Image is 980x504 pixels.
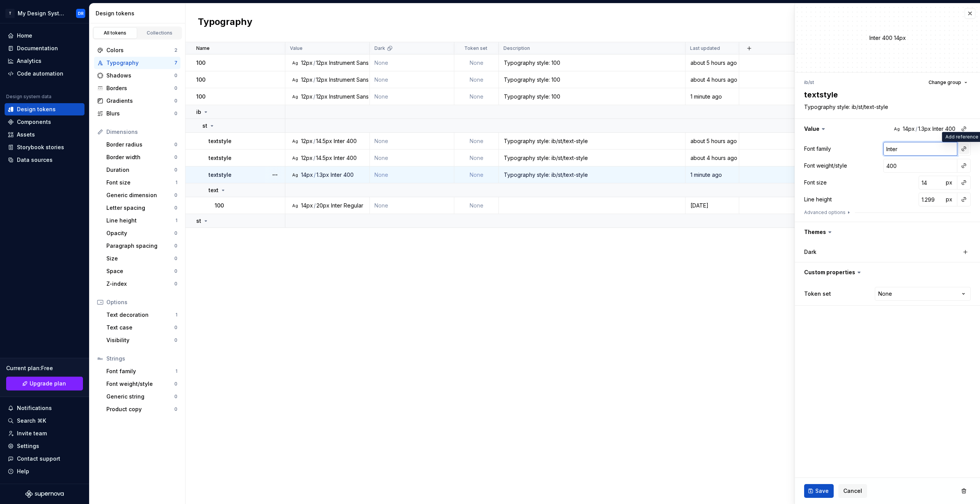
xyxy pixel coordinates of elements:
[301,154,313,162] div: 12px
[804,196,832,203] div: Line height
[174,255,177,262] div: 0
[174,268,177,274] div: 0
[346,154,357,162] div: 400
[96,10,182,17] div: Design tokens
[499,93,685,100] div: Typography style: 100
[2,5,88,21] button: TMy Design SystemDR
[196,108,201,116] p: ib
[103,403,180,415] a: Product copy0
[17,118,51,126] div: Components
[106,267,174,275] div: Space
[370,150,454,166] td: None
[316,93,328,100] div: 12px
[103,138,180,151] a: Border radius0
[804,484,834,498] button: Save
[808,79,810,85] li: /
[316,154,332,162] div: 14.5px
[454,71,499,88] td: None
[174,167,177,173] div: 0
[106,311,175,319] div: Text decoration
[106,72,174,79] div: Shadows
[209,154,232,162] p: textstyle
[804,248,816,256] label: Dark
[944,177,954,188] button: px
[810,79,814,85] li: st
[686,93,738,100] div: 1 minute ago
[106,84,174,92] div: Borders
[17,455,60,463] div: Contact support
[106,280,174,288] div: Z-index
[106,229,174,237] div: Opacity
[370,133,454,150] td: None
[344,202,363,209] div: Regular
[174,110,177,117] div: 0
[174,243,177,249] div: 0
[925,77,971,88] button: Change group
[106,324,174,331] div: Text case
[94,57,180,69] a: Typography7
[106,166,174,174] div: Duration
[804,209,852,216] button: Advanced options
[329,76,369,84] div: Instrument Sans
[292,138,298,144] div: Ag
[25,490,64,498] svg: Supernova Logo
[334,137,345,145] div: Inter
[78,10,84,16] div: DR
[5,116,84,128] a: Components
[301,202,313,209] div: 14px
[141,30,179,36] div: Collections
[106,355,177,362] div: Strings
[454,166,499,183] td: None
[454,150,499,166] td: None
[106,405,174,413] div: Product copy
[454,197,499,214] td: None
[106,97,174,105] div: Gradients
[174,98,177,104] div: 0
[464,45,487,51] p: Token set
[17,57,41,65] div: Analytics
[103,240,180,252] a: Paragraph spacing0
[5,415,84,427] button: Search ⌘K
[175,217,177,224] div: 1
[17,417,46,425] div: Search ⌘K
[174,324,177,331] div: 0
[106,336,174,344] div: Visibility
[106,255,174,262] div: Size
[103,278,180,290] a: Z-index0
[301,93,313,100] div: 12px
[174,230,177,236] div: 0
[686,76,738,84] div: about 4 hours ago
[370,197,454,214] td: None
[94,107,180,120] a: Blurs0
[301,76,313,84] div: 12px
[313,154,315,162] div: /
[946,179,952,186] span: px
[174,72,177,79] div: 0
[686,137,738,145] div: about 5 hours ago
[301,59,313,67] div: 12px
[346,137,357,145] div: 400
[334,154,345,162] div: Inter
[17,131,35,138] div: Assets
[106,141,174,148] div: Border radius
[103,227,180,239] a: Opacity0
[17,404,52,412] div: Notifications
[290,45,303,51] p: Value
[292,60,298,66] div: Ag
[454,54,499,71] td: None
[103,189,180,201] a: Generic dimension0
[103,176,180,189] a: Font size1
[5,465,84,478] button: Help
[209,137,232,145] p: textstyle
[292,94,298,100] div: Ag
[103,202,180,214] a: Letter spacing0
[94,44,180,56] a: Colors2
[331,171,342,179] div: Inter
[316,59,328,67] div: 12px
[18,10,67,17] div: My Design System
[106,153,174,161] div: Border width
[17,143,64,151] div: Storybook stories
[5,141,84,153] a: Storybook stories
[106,59,174,67] div: Typography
